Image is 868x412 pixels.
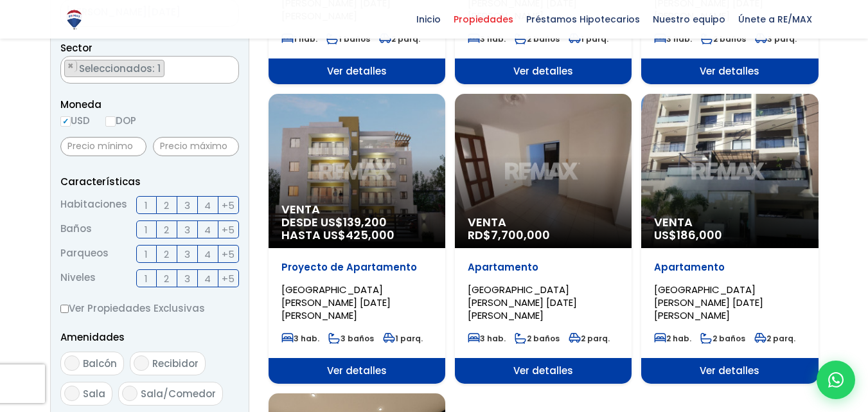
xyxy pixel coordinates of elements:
[520,10,646,29] span: Préstamos Hipotecarios
[184,222,190,238] span: 3
[64,60,164,77] li: LOS RÍOS
[224,60,232,73] button: Remove all items
[455,94,632,384] a: Venta RD$7,700,000 Apartamento [GEOGRAPHIC_DATA][PERSON_NAME] [DATE][PERSON_NAME] 3 hab. 2 baños ...
[164,246,169,262] span: 2
[64,386,80,401] input: Sala
[269,358,445,384] span: Ver detalles
[281,283,391,322] span: [GEOGRAPHIC_DATA][PERSON_NAME] [DATE][PERSON_NAME]
[164,222,169,238] span: 2
[145,197,148,213] span: 1
[61,57,68,84] textarea: Search
[64,355,80,371] input: Balcón
[164,197,169,213] span: 2
[145,246,148,262] span: 1
[204,222,211,238] span: 4
[60,220,92,238] span: Baños
[60,116,71,127] input: USD
[141,387,216,400] span: Sala/Comedor
[225,60,231,72] span: ×
[269,94,445,384] a: Venta DESDE US$139,200 HASTA US$425,000 Proyecto de Apartamento [GEOGRAPHIC_DATA][PERSON_NAME] [D...
[83,387,105,400] span: Sala
[641,94,818,384] a: Venta US$186,000 Apartamento [GEOGRAPHIC_DATA][PERSON_NAME] [DATE][PERSON_NAME] 2 hab. 2 baños 2 ...
[491,227,550,243] span: 7,700,000
[281,203,432,216] span: Venta
[105,116,116,127] input: DOP
[222,222,235,238] span: +5
[343,214,387,230] span: 139,200
[641,58,818,84] span: Ver detalles
[281,33,317,44] span: 1 hab.
[281,261,432,274] p: Proyecto de Apartamento
[326,33,370,44] span: 1 baños
[60,41,93,55] span: Sector
[515,33,560,44] span: 2 baños
[468,283,577,322] span: [GEOGRAPHIC_DATA][PERSON_NAME] [DATE][PERSON_NAME]
[60,196,127,214] span: Habitaciones
[641,358,818,384] span: Ver detalles
[455,58,632,84] span: Ver detalles
[60,269,96,287] span: Niveles
[654,261,805,274] p: Apartamento
[63,8,85,31] img: Logo de REMAX
[383,333,423,344] span: 1 parq.
[60,305,69,313] input: Ver Propiedades Exclusivas
[468,227,550,243] span: RD$
[455,358,632,384] span: Ver detalles
[447,10,520,29] span: Propiedades
[654,227,722,243] span: US$
[153,137,239,156] input: Precio máximo
[677,227,722,243] span: 186,000
[269,58,445,84] span: Ver detalles
[468,33,506,44] span: 3 hab.
[83,357,117,370] span: Balcón
[328,333,374,344] span: 3 baños
[78,62,164,75] span: Seleccionados: 1
[60,137,146,156] input: Precio mínimo
[204,197,211,213] span: 4
[60,329,239,345] p: Amenidades
[569,33,608,44] span: 1 parq.
[410,10,447,29] span: Inicio
[646,10,732,29] span: Nuestro equipo
[732,10,819,29] span: Únete a RE/MAX
[755,33,797,44] span: 3 parq.
[122,386,137,401] input: Sala/Comedor
[569,333,610,344] span: 2 parq.
[204,271,211,287] span: 4
[60,174,239,190] p: Características
[105,112,136,129] label: DOP
[515,333,560,344] span: 2 baños
[654,333,691,344] span: 2 hab.
[222,197,235,213] span: +5
[700,333,745,344] span: 2 baños
[379,33,420,44] span: 2 parq.
[184,271,190,287] span: 3
[65,60,77,72] button: Remove item
[145,271,148,287] span: 1
[204,246,211,262] span: 4
[346,227,394,243] span: 425,000
[701,33,746,44] span: 2 baños
[654,33,692,44] span: 3 hab.
[60,96,239,112] span: Moneda
[222,271,235,287] span: +5
[281,216,432,242] span: DESDE US$
[654,283,763,322] span: [GEOGRAPHIC_DATA][PERSON_NAME] [DATE][PERSON_NAME]
[152,357,199,370] span: Recibidor
[164,271,169,287] span: 2
[134,355,149,371] input: Recibidor
[145,222,148,238] span: 1
[60,112,90,129] label: USD
[67,60,74,72] span: ×
[60,245,109,263] span: Parqueos
[468,261,619,274] p: Apartamento
[281,229,432,242] span: HASTA US$
[754,333,795,344] span: 2 parq.
[281,333,319,344] span: 3 hab.
[468,333,506,344] span: 3 hab.
[468,216,619,229] span: Venta
[60,300,239,316] label: Ver Propiedades Exclusivas
[184,246,190,262] span: 3
[654,216,805,229] span: Venta
[222,246,235,262] span: +5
